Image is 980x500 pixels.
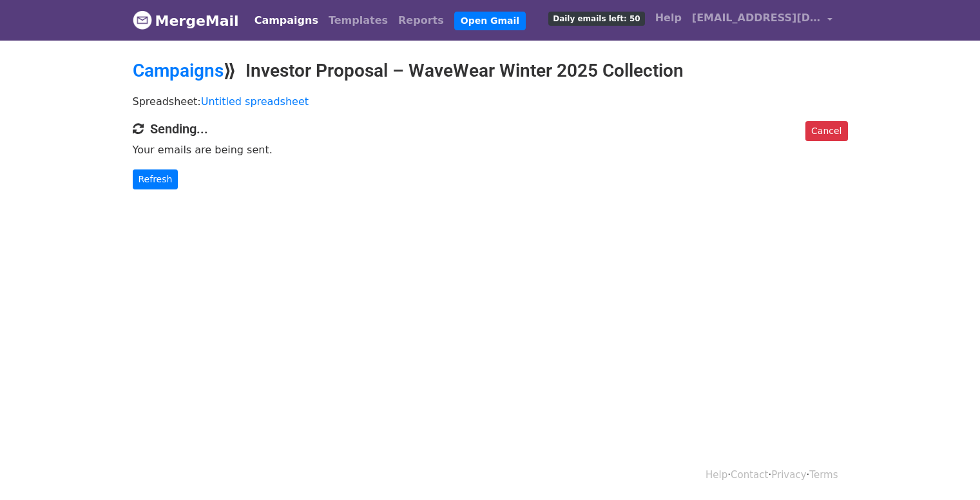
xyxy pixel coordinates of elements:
[687,5,838,35] a: [EMAIL_ADDRESS][DOMAIN_NAME]
[133,95,848,108] p: Spreadsheet:
[249,8,323,34] a: Campaigns
[133,143,848,157] p: Your emails are being sent.
[548,12,644,26] span: Daily emails left: 50
[805,121,847,141] a: Cancel
[393,8,449,34] a: Reports
[706,469,727,481] a: Help
[731,469,768,481] a: Contact
[133,121,848,137] h4: Sending...
[133,10,152,30] img: MergeMail logo
[771,469,806,481] a: Privacy
[133,60,224,81] a: Campaigns
[809,469,838,481] a: Terms
[650,5,687,31] a: Help
[133,60,848,82] h2: ⟫ Investor Proposal – WaveWear Winter 2025 Collection
[692,10,821,26] span: [EMAIL_ADDRESS][DOMAIN_NAME]
[133,169,178,189] a: Refresh
[201,95,309,108] a: Untitled spreadsheet
[323,8,393,34] a: Templates
[133,7,239,34] a: MergeMail
[543,5,649,31] a: Daily emails left: 50
[454,12,526,30] a: Open Gmail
